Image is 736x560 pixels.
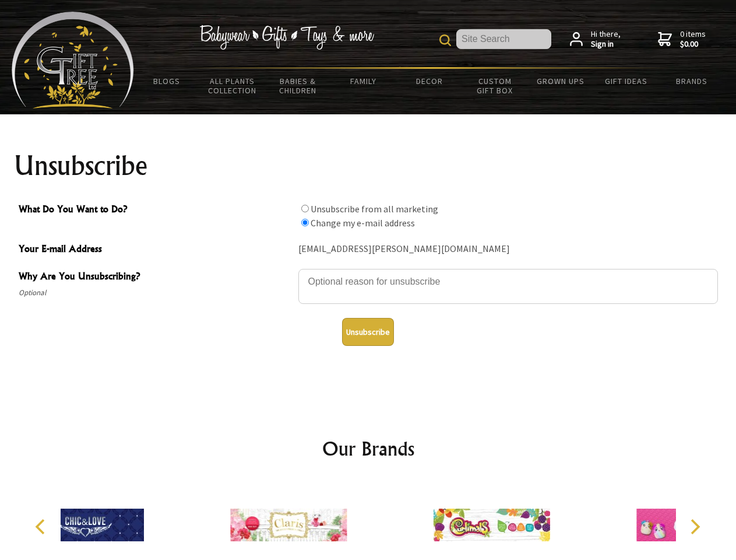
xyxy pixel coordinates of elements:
[200,69,266,103] a: All Plants Collection
[298,269,718,304] textarea: Why Are You Unsubscribing?
[29,514,55,540] button: Previous
[396,69,462,93] a: Decor
[19,242,293,258] span: Your E-mail Address
[680,29,706,50] span: 0 items
[570,29,621,50] a: Hi there,Sign in
[12,12,134,108] img: Babyware - Gifts - Toys and more...
[591,39,621,50] strong: Sign in
[19,269,293,286] span: Why Are You Unsubscribing?
[682,514,707,540] button: Next
[659,69,725,93] a: Brands
[19,202,293,219] span: What Do You Want to Do?
[311,203,438,215] label: Unsubscribe from all marketing
[311,217,415,229] label: Change my e-mail address
[591,29,621,50] span: Hi there,
[199,25,374,50] img: Babywear - Gifts - Toys & more
[301,205,309,212] input: What Do You Want to Do?
[342,318,394,346] button: Unsubscribe
[265,69,331,103] a: Babies & Children
[593,69,659,93] a: Gift Ideas
[527,69,593,93] a: Grown Ups
[456,29,551,49] input: Site Search
[658,29,706,50] a: 0 items$0.00
[680,39,706,50] strong: $0.00
[23,435,713,463] h2: Our Brands
[462,69,528,103] a: Custom Gift Box
[14,152,723,180] h1: Unsubscribe
[19,286,293,300] span: Optional
[134,69,200,93] a: BLOGS
[298,240,718,258] div: [EMAIL_ADDRESS][PERSON_NAME][DOMAIN_NAME]
[439,34,451,46] img: product search
[301,219,309,226] input: What Do You Want to Do?
[331,69,397,93] a: Family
